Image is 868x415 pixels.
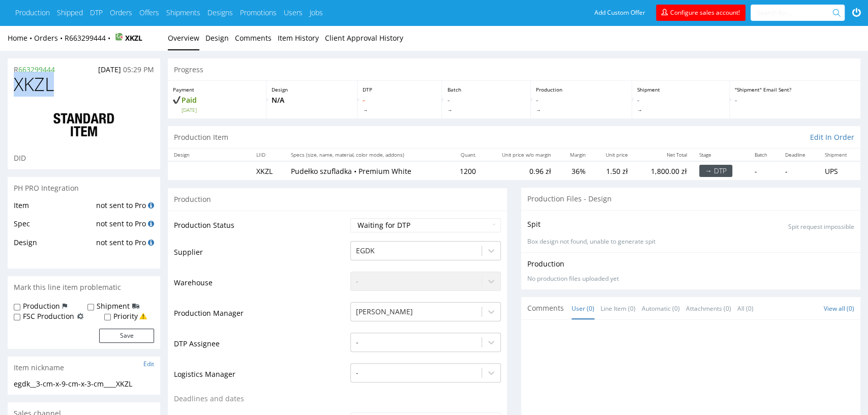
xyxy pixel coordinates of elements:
[642,298,680,319] a: Automatic (0)
[527,275,854,283] div: No production files uploaded yet
[168,188,507,211] div: Production
[527,259,564,269] p: Production
[482,149,557,161] th: Unit price w/o margin
[779,149,819,161] th: Deadline
[325,25,403,50] a: Client Approval History
[174,217,348,240] td: Production Status
[788,223,854,231] p: Spit request impossible
[272,86,352,93] p: Design
[94,199,154,218] td: not sent to Pro
[166,8,200,18] a: Shipments
[310,8,323,18] a: Jobs
[737,298,754,319] a: All (0)
[656,5,745,21] a: Configure sales account!
[824,304,854,313] a: View all (0)
[699,165,732,177] div: → DTP
[14,379,154,389] div: egdk__3-cm-x-9-cm-x-3-cm____XKZL
[14,65,55,75] p: R
[98,65,121,74] span: [DATE]
[174,393,348,411] td: Deadlines and dates
[43,105,125,145] img: ico-item-standard-808b9a5c6fcb9b175e39178d47118b2d5b188ca6bffdaafcb6ea4123cac998db.png
[447,161,482,180] td: 1200
[634,161,693,180] td: 1,800.00 zł
[363,95,436,113] p: -
[110,8,132,18] a: Orders
[14,65,55,75] a: R663299444
[8,276,160,299] div: Mark this line item problematic
[65,33,112,43] a: R663299444
[23,301,60,311] label: Production
[363,86,436,93] p: DTP
[240,8,277,18] a: Promotions
[174,132,228,142] p: Production Item
[291,166,441,176] p: Pudełko szufladka • Premium White
[94,236,154,255] td: not sent to Pro
[527,238,854,246] p: Box design not found, unable to generate spit
[521,188,860,210] div: Production Files - Design
[8,33,34,43] a: Home
[173,95,261,113] p: Paid
[693,149,749,161] th: Stage
[272,95,352,105] p: N/A
[637,86,724,93] p: Shipment
[779,161,819,180] td: -
[536,86,626,93] p: Production
[168,25,199,50] a: Overview
[148,219,154,228] a: Search for XKZL spec in PH Pro
[148,238,154,247] a: Search for XKZL design in PH Pro
[168,149,250,161] th: Design
[125,33,142,43] a: XKZL
[14,218,94,236] td: Spec
[572,298,594,319] a: User (0)
[123,65,154,74] span: 05:29 PM
[447,95,525,113] p: -
[18,65,55,74] a: 663299444
[205,25,229,50] a: Design
[77,311,84,321] img: icon-fsc-production-flag.svg
[591,149,634,161] th: Unit price
[285,149,447,161] th: Specs (size, name, material, color mode, addons)
[686,298,731,319] a: Attachments (0)
[207,8,233,18] a: Designs
[14,74,54,95] span: XKZL
[139,8,159,18] a: Offers
[819,149,860,161] th: Shipment
[589,5,651,21] a: Add Custom Offer
[527,303,564,313] span: Comments
[284,8,303,18] a: Users
[757,5,834,21] input: Search for...
[63,301,67,311] img: icon-production-flag.svg
[819,161,860,180] td: UPS
[15,8,50,18] a: Production
[182,106,261,113] span: [DATE]
[8,177,160,199] div: PH PRO Integration
[174,362,348,393] td: Logistics Manager
[749,161,779,180] td: -
[90,8,103,18] a: DTP
[447,86,525,93] p: Batch
[174,240,348,271] td: Supplier
[749,149,779,161] th: Batch
[94,218,154,236] td: not sent to Pro
[23,311,74,321] label: FSC Production
[810,132,854,142] a: Edit In Order
[173,86,261,93] p: Payment
[235,25,272,50] a: Comments
[536,95,626,113] p: -
[99,329,154,343] button: Save
[250,161,285,180] td: XKZL
[591,161,634,180] td: 1.50 zł
[8,357,160,379] div: Item nickname
[735,86,855,93] p: "Shipment" Email Sent?
[527,219,541,229] p: Spit
[557,161,591,180] td: 36%
[143,360,154,368] a: Edit
[168,58,860,81] div: Progress
[670,8,740,17] span: Configure sales account!
[97,301,130,311] label: Shipment
[14,236,94,255] td: Design
[139,312,147,320] img: yellow_warning_triangle.png
[482,161,557,180] td: 0.96 zł
[637,95,724,113] p: -
[601,298,636,319] a: Line Item (0)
